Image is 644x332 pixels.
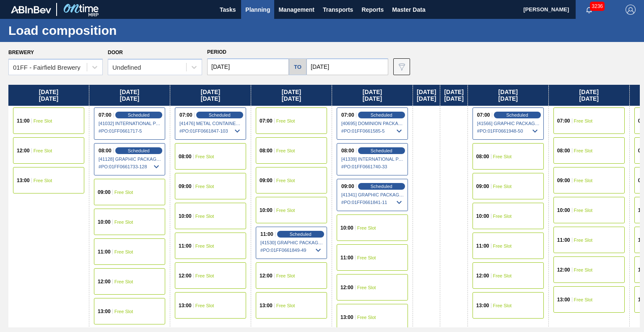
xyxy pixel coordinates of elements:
[557,267,570,272] span: 12:00
[251,85,332,106] div: [DATE] [DATE]
[477,112,490,118] span: 07:00
[17,148,30,153] span: 12:00
[98,249,111,254] span: 11:00
[493,214,512,219] span: Free Slot
[397,62,407,72] img: icon-filter-gray
[99,148,112,153] span: 08:00
[341,162,404,172] span: # PO : 01FF0661740-33
[128,148,150,153] span: Scheduled
[195,243,214,248] span: Free Slot
[207,49,226,55] span: Period
[306,58,388,75] input: mm/dd/yyyy
[13,64,80,71] div: 01FF - Fairfield Brewery
[476,273,489,278] span: 12:00
[294,64,301,70] h5: to
[477,126,540,136] span: # PO : 01FF0661948-50
[440,85,467,106] div: [DATE] [DATE]
[332,85,413,106] div: [DATE] [DATE]
[276,118,295,123] span: Free Slot
[574,208,593,213] span: Free Slot
[340,225,353,230] span: 10:00
[557,118,570,123] span: 07:00
[195,184,214,189] span: Free Slot
[179,214,192,219] span: 10:00
[170,85,251,106] div: [DATE] [DATE]
[99,126,161,136] span: # PO : 01FF0661717-5
[340,285,353,290] span: 12:00
[209,112,231,118] span: Scheduled
[260,208,273,213] span: 10:00
[98,309,111,314] span: 13:00
[392,5,425,15] span: Master Data
[493,184,512,189] span: Free Slot
[493,303,512,308] span: Free Slot
[357,285,376,290] span: Free Slot
[114,220,133,225] span: Free Slot
[341,157,404,162] span: [41339] INTERNATIONAL PAPER COMPANY - 0008325905
[260,178,273,183] span: 09:00
[128,112,150,118] span: Scheduled
[323,5,353,15] span: Transports
[393,58,410,75] button: icon-filter-gray
[98,220,111,225] span: 10:00
[98,279,111,284] span: 12:00
[574,267,593,272] span: Free Slot
[179,126,242,136] span: # PO : 01FF0661847-103
[276,148,295,153] span: Free Slot
[476,154,489,159] span: 08:00
[179,121,242,126] span: [41476] METAL CONTAINER CORPORATION - 0008219745
[108,50,123,55] label: Door
[276,208,295,213] span: Free Slot
[195,303,214,308] span: Free Slot
[341,148,354,153] span: 08:00
[179,273,192,278] span: 12:00
[574,148,593,153] span: Free Slot
[476,184,489,189] span: 09:00
[476,303,489,308] span: 13:00
[179,184,192,189] span: 09:00
[11,6,51,13] img: TNhmsLtSVTkK8tSr43FrP2fwEKptu5GPRR3wAAAABJRU5ErkJggg==
[493,154,512,159] span: Free Slot
[260,240,323,245] span: [41530] GRAPHIC PACKAGING INTERNATIONA - 0008221069
[493,243,512,248] span: Free Slot
[8,85,89,106] div: [DATE] [DATE]
[549,85,629,106] div: [DATE] [DATE]
[357,225,376,230] span: Free Slot
[8,50,34,55] label: Brewery
[260,148,273,153] span: 08:00
[195,273,214,278] span: Free Slot
[493,273,512,278] span: Free Slot
[260,273,273,278] span: 12:00
[8,26,157,35] h1: Load composition
[361,5,384,15] span: Reports
[260,245,323,255] span: # PO : 01FF0661849-49
[557,148,570,153] span: 08:00
[99,121,161,126] span: [41032] INTERNATIONAL PAPER COMPANY - 0008325905
[477,121,540,126] span: [41566] GRAPHIC PACKAGING INTERNATIONA - 0008221069
[590,2,605,11] span: 3236
[341,121,404,126] span: [40695] DOMINION PACKAGING, INC. - 0008325026
[260,118,273,123] span: 07:00
[371,148,392,153] span: Scheduled
[371,112,392,118] span: Scheduled
[557,238,570,243] span: 11:00
[340,315,353,320] span: 13:00
[114,279,133,284] span: Free Slot
[574,238,593,243] span: Free Slot
[276,178,295,183] span: Free Slot
[114,249,133,254] span: Free Slot
[99,112,112,118] span: 07:00
[341,192,404,197] span: [41341] GRAPHIC PACKAGING INTERNATIONA - 0008221069
[99,162,161,172] span: # PO : 01FF0661733-128
[278,5,314,15] span: Management
[195,214,214,219] span: Free Slot
[557,178,570,183] span: 09:00
[34,118,52,123] span: Free Slot
[557,297,570,302] span: 13:00
[574,178,593,183] span: Free Slot
[260,232,273,237] span: 11:00
[413,85,440,106] div: [DATE] [DATE]
[99,157,161,162] span: [41128] GRAPHIC PACKAGING INTERNATIONA - 0008221069
[34,178,52,183] span: Free Slot
[476,243,489,248] span: 11:00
